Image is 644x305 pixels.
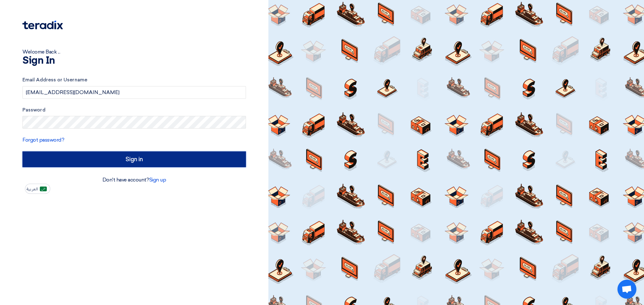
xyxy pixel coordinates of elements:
a: Sign up [149,177,166,183]
a: Forgot password? [22,137,64,143]
img: ar-AR.png [40,187,47,191]
div: Welcome Back ... [22,48,246,56]
label: Password [22,106,246,114]
a: Open chat [617,280,636,299]
input: Enter your business email or username [22,86,246,99]
span: العربية [27,187,38,191]
h1: Sign In [22,56,246,66]
button: العربية [25,184,50,194]
img: Teradix logo [22,21,63,29]
label: Email Address or Username [22,76,246,84]
div: Don't have account? [22,176,246,184]
input: Sign in [22,151,246,167]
